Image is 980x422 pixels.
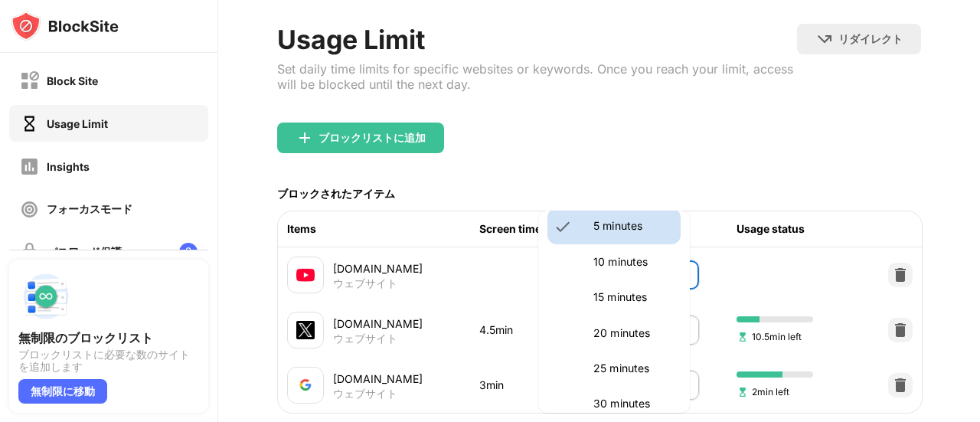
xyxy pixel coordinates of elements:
p: 10 minutes [593,254,671,270]
p: 20 minutes [593,325,671,342]
p: 30 minutes [593,395,671,412]
p: 15 minutes [593,289,671,306]
p: 5 minutes [593,218,671,234]
p: 25 minutes [593,360,671,377]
